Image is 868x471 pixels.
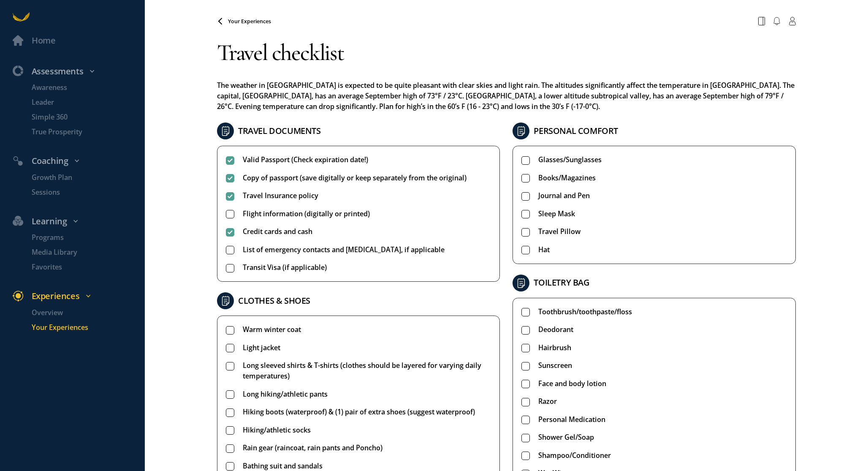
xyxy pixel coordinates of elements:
[32,97,143,108] p: Leader
[538,360,572,371] span: Sunscreen
[243,389,328,400] span: Long hiking/athletic pants
[19,247,145,258] a: Media Library
[32,127,143,137] p: True Prosperity
[19,322,145,333] a: Your Experiences
[538,173,596,183] span: Books/Magazines
[243,226,312,237] span: Credit cards and cash
[538,155,602,165] span: Glasses/Sunglasses
[6,289,149,303] div: Experiences
[228,18,271,25] span: Your Experiences
[19,172,145,183] a: Growth Plan
[6,65,149,79] div: Assessments
[19,232,145,243] a: Programs
[19,308,145,318] a: Overview
[243,443,382,453] span: Rain gear (raincoat, rain pants and Poncho)
[238,124,321,138] h2: TRAVEL DOCUMENTS
[538,432,594,443] span: Shower Gel/Soap
[538,307,632,317] span: Toothbrush/toothpaste/floss
[538,209,575,219] span: Sleep Mask
[538,450,611,461] span: Shampoo/Conditioner
[538,245,550,255] span: Hat
[32,112,143,123] p: Simple 360
[243,155,368,165] span: Valid Passport (Check expiration date!)
[32,172,143,183] p: Growth Plan
[243,324,301,335] span: Warm winter coat
[32,232,143,243] p: Programs
[538,414,605,425] span: Personal Medication
[19,112,145,123] a: Simple 360
[538,396,557,407] span: Razor
[217,30,796,76] h1: Travel checklist
[538,343,571,353] span: Hairbrush
[243,343,280,353] span: Light jacket
[32,322,143,333] p: Your Experiences
[19,262,145,272] a: Favorites
[538,191,590,201] span: Journal and Pen
[32,247,143,258] p: Media Library
[243,262,327,273] span: Transit Visa (if applicable)
[538,324,573,335] span: Deodorant
[32,82,143,93] p: Awareness
[538,226,580,237] span: Travel Pillow
[217,80,796,112] div: The weather in [GEOGRAPHIC_DATA] is expected to be quite pleasant with clear skies and light rain...
[6,215,149,229] div: Learning
[243,173,467,183] span: Copy of passport (save digitally or keep separately from the original)
[19,127,145,137] a: True Prosperity
[6,154,149,168] div: Coaching
[32,187,143,198] p: Sessions
[19,187,145,198] a: Sessions
[19,97,145,108] a: Leader
[538,378,606,389] span: Face and body lotion
[243,209,370,219] span: Flight information (digitally or printed)
[19,82,145,93] a: Awareness
[32,308,143,318] p: Overview
[32,262,143,272] p: Favorites
[243,245,445,255] span: List of emergency contacts and [MEDICAL_DATA], if applicable
[32,34,55,48] div: Home
[238,294,310,308] h2: CLOTHES & SHOES
[243,425,311,436] span: Hiking/athletic socks
[243,360,491,381] span: Long sleeved shirts & T-shirts (clothes should be layered for varying daily temperatures)
[534,124,618,138] h2: PERSONAL COMFORT
[243,407,475,417] span: Hiking boots (waterproof) & (1) pair of extra shoes (suggest waterproof)
[534,276,589,290] h2: TOILETRY BAG
[243,191,318,201] span: Travel Insurance policy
